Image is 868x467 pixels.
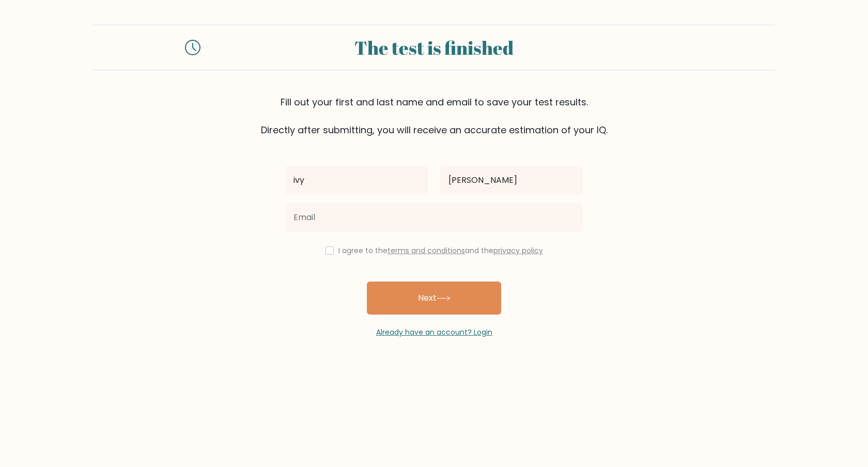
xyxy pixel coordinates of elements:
[285,166,428,195] input: First name
[338,245,543,256] label: I agree to the and the
[376,327,492,337] a: Already have an account? Login
[388,245,465,256] a: terms and conditions
[93,95,775,137] div: Fill out your first and last name and email to save your test results. Directly after submitting,...
[213,34,655,61] div: The test is finished
[367,282,501,315] button: Next
[285,203,583,232] input: Email
[493,245,543,256] a: privacy policy
[440,166,583,195] input: Last name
